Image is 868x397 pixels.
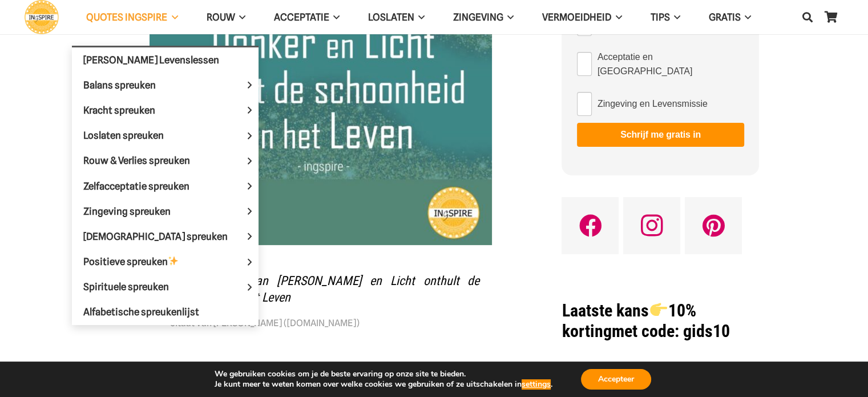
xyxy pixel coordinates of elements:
[192,3,259,32] a: ROUWROUW Menu
[260,3,354,32] a: AcceptatieAcceptatie Menu
[240,224,259,248] span: Mooiste spreuken Menu
[83,79,175,90] span: Balans spreuken
[240,249,259,274] span: Positieve spreuken ✨ Menu
[240,148,259,173] span: Rouw & Verlies spreuken Menu
[72,299,259,324] a: Alfabetische spreukenlijst
[168,256,178,266] img: ✨
[72,148,259,173] a: Rouw & Verlies spreukenRouw & Verlies spreuken Menu
[709,11,741,23] span: GRATIS
[72,3,192,32] a: QUOTES INGSPIREQUOTES INGSPIRE Menu
[240,199,259,223] span: Zingeving spreuken Menu
[528,3,636,32] a: VERMOEIDHEIDVERMOEIDHEID Menu
[414,3,425,31] span: Loslaten Menu
[83,54,219,65] span: [PERSON_NAME] Levenslessen
[215,379,552,390] p: Je kunt meer te weten komen over welke cookies we gebruiken of ze uitschakelen in .
[83,306,199,318] span: Alfabetische spreukenlijst
[240,98,259,122] span: Kracht spreuken Menu
[522,379,551,390] button: settings
[741,3,751,31] span: GRATIS Menu
[83,256,198,267] span: Positieve spreuken
[611,3,621,31] span: VERMOEIDHEID Menu
[83,130,183,141] span: Loslaten spreuken
[162,318,360,328] span: © citaat van [PERSON_NAME] ([DOMAIN_NAME])
[368,11,414,23] span: Loslaten
[329,3,340,31] span: Acceptatie Menu
[162,274,479,304] em: Het samenspel van [PERSON_NAME] en Licht onthult de schoonheid van het Leven
[72,98,259,123] a: Kracht spreukenKracht spreuken Menu
[240,274,259,299] span: Spirituele spreuken Menu
[581,369,651,390] button: Accepteer
[235,3,245,31] span: ROUW Menu
[354,3,439,32] a: LoslatenLoslaten Menu
[577,92,592,116] input: Zingeving en Levensmissie
[796,3,819,31] a: Zoeken
[542,11,611,23] span: VERMOEIDHEID
[72,73,259,98] a: Balans spreukenBalans spreuken Menu
[83,155,209,166] span: Rouw & Verlies spreuken
[72,47,259,73] a: [PERSON_NAME] Levenslessen
[439,3,528,32] a: ZingevingZingeving Menu
[636,3,694,32] a: TIPSTIPS Menu
[562,300,759,342] h1: met code: gids10
[274,11,329,23] span: Acceptatie
[86,11,167,23] span: QUOTES INGSPIRE
[83,205,190,216] span: Zingeving spreuken
[669,3,680,31] span: TIPS Menu
[215,369,552,379] p: We gebruiken cookies om je de beste ervaring op onze site te bieden.
[240,173,259,198] span: Zelfacceptatie spreuken Menu
[695,3,765,32] a: GRATISGRATIS Menu
[72,199,259,224] a: Zingeving spreukenZingeving spreuken Menu
[623,197,680,254] a: Instagram
[577,52,592,76] input: Acceptatie en [GEOGRAPHIC_DATA]
[503,3,514,31] span: Zingeving Menu
[167,3,177,31] span: QUOTES INGSPIRE Menu
[240,73,259,97] span: Balans spreuken Menu
[650,301,667,318] img: 👉
[597,50,744,78] span: Acceptatie en [GEOGRAPHIC_DATA]
[72,173,259,198] a: Zelfacceptatie spreukenZelfacceptatie spreuken Menu
[577,123,744,147] button: Schrijf me gratis in
[72,249,259,274] a: Positieve spreuken✨Positieve spreuken ✨ Menu
[562,197,619,254] a: Facebook
[650,11,669,23] span: TIPS
[72,224,259,249] a: [DEMOGRAPHIC_DATA] spreukenMooiste spreuken Menu
[83,180,209,191] span: Zelfacceptatie spreuken
[453,11,503,23] span: Zingeving
[240,123,259,147] span: Loslaten spreuken Menu
[72,123,259,148] a: Loslaten spreukenLoslaten spreuken Menu
[83,104,175,115] span: Kracht spreuken
[685,197,742,254] a: Pinterest
[83,230,247,242] span: [DEMOGRAPHIC_DATA] spreuken
[72,274,259,299] a: Spirituele spreukenSpirituele spreuken Menu
[206,11,235,23] span: ROUW
[562,300,696,341] strong: Laatste kans 10% korting
[597,97,708,111] span: Zingeving en Levensmissie
[83,281,188,292] span: Spirituele spreuken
